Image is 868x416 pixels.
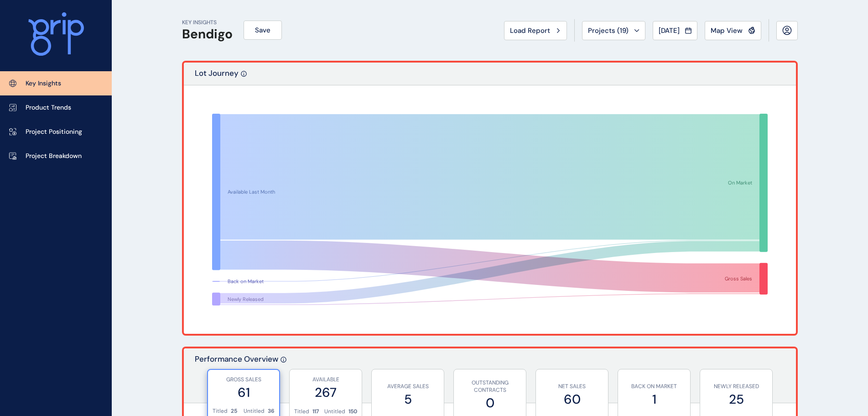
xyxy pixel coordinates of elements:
[294,408,309,416] p: Titled
[244,21,282,40] button: Save
[582,21,645,40] button: Projects (19)
[705,21,761,40] button: Map View
[711,26,743,35] span: Map View
[26,127,82,137] p: Project Positioning
[458,379,521,395] p: OUTSTANDING CONTRACTS
[26,79,61,88] p: Key Insights
[213,407,228,415] p: Titled
[26,103,71,112] p: Product Trends
[255,26,270,35] span: Save
[244,407,265,415] p: Untitled
[213,384,275,401] label: 61
[294,376,357,384] p: AVAILABLE
[182,26,233,42] h1: Bendigo
[324,408,345,416] p: Untitled
[588,26,629,35] span: Projects ( 19 )
[348,408,357,416] p: 150
[268,407,275,415] p: 36
[705,390,768,408] label: 25
[653,21,697,40] button: [DATE]
[659,26,680,35] span: [DATE]
[458,394,521,412] label: 0
[623,390,686,408] label: 1
[541,383,603,390] p: NET SALES
[705,383,768,390] p: NEWLY RELEASED
[26,152,82,161] p: Project Breakdown
[541,390,603,408] label: 60
[376,390,439,408] label: 5
[504,21,567,40] button: Load Report
[195,68,239,85] p: Lot Journey
[195,354,278,403] p: Performance Overview
[376,383,439,390] p: AVERAGE SALES
[623,383,686,390] p: BACK ON MARKET
[312,408,319,416] p: 117
[294,384,357,401] label: 267
[213,376,275,384] p: GROSS SALES
[182,19,233,26] p: KEY INSIGHTS
[231,407,237,415] p: 25
[510,26,550,35] span: Load Report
